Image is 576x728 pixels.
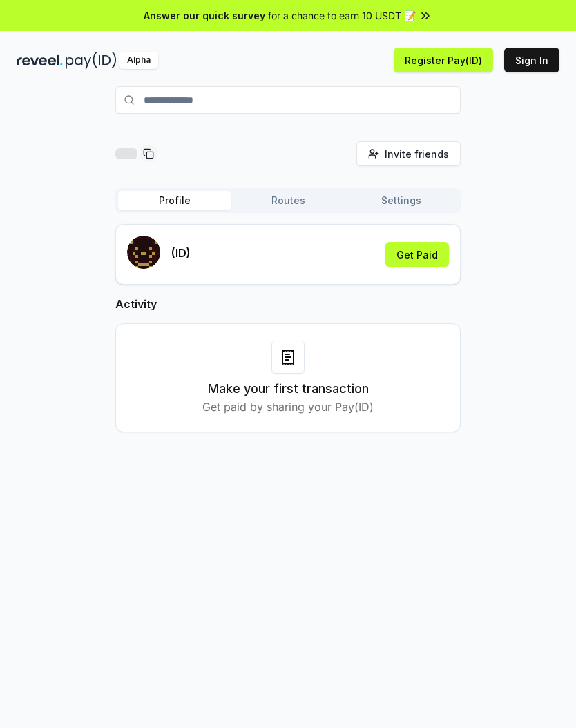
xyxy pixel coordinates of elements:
button: Invite friends [356,141,461,166]
img: pay_id [66,52,117,69]
span: Answer our quick survey [144,8,265,23]
button: Register Pay(ID) [394,48,493,72]
p: (ID) [171,245,191,261]
h3: Make your first transaction [208,379,369,398]
button: Routes [231,191,345,210]
span: Invite friends [385,147,449,161]
button: Sign In [504,48,559,72]
div: Alpha [119,52,158,69]
p: Get paid by sharing your Pay(ID) [202,398,374,415]
span: for a chance to earn 10 USDT 📝 [268,8,416,23]
button: Profile [118,191,231,210]
button: Get Paid [385,242,449,267]
button: Settings [345,191,458,210]
img: reveel_dark [17,52,63,69]
h2: Activity [115,296,461,312]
